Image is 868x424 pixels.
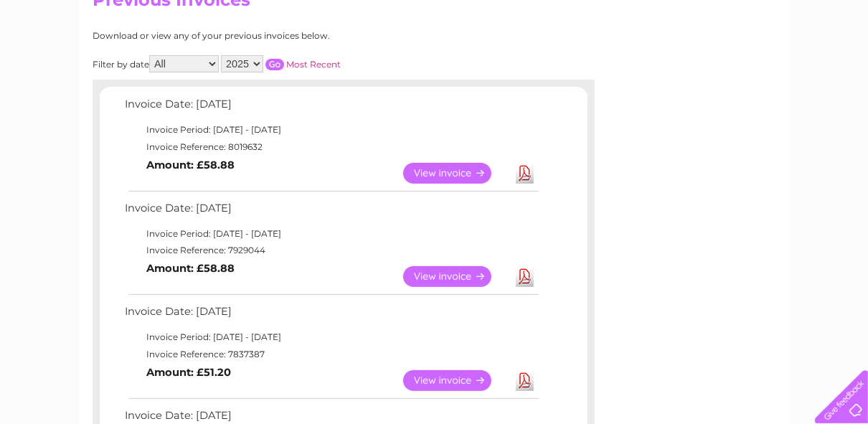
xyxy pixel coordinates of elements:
[146,159,235,171] b: Amount: £58.88
[121,199,541,225] td: Invoice Date: [DATE]
[30,37,103,81] img: logo.png
[598,7,697,25] a: 0333 014 3131
[403,163,509,184] a: View
[692,61,735,72] a: Telecoms
[615,61,643,72] a: Water
[773,61,808,72] a: Contact
[96,8,774,70] div: Clear Business is a trading name of Verastar Limited (registered in [GEOGRAPHIC_DATA] No. 3667643...
[743,61,764,72] a: Blog
[516,163,534,184] a: Download
[121,346,541,363] td: Invoice Reference: 7837387
[516,266,534,287] a: Download
[146,366,231,379] b: Amount: £51.20
[121,95,541,121] td: Invoice Date: [DATE]
[121,302,541,329] td: Invoice Date: [DATE]
[403,370,509,391] a: View
[821,61,854,72] a: Log out
[286,59,341,70] a: Most Recent
[121,121,541,138] td: Invoice Period: [DATE] - [DATE]
[146,262,235,275] b: Amount: £58.88
[93,31,469,41] div: Download or view any of your previous invoices below.
[121,242,541,259] td: Invoice Reference: 7929044
[516,370,534,391] a: Download
[121,138,541,156] td: Invoice Reference: 8019632
[403,266,509,287] a: View
[651,61,683,72] a: Energy
[121,329,541,346] td: Invoice Period: [DATE] - [DATE]
[93,55,469,72] div: Filter by date
[121,225,541,242] td: Invoice Period: [DATE] - [DATE]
